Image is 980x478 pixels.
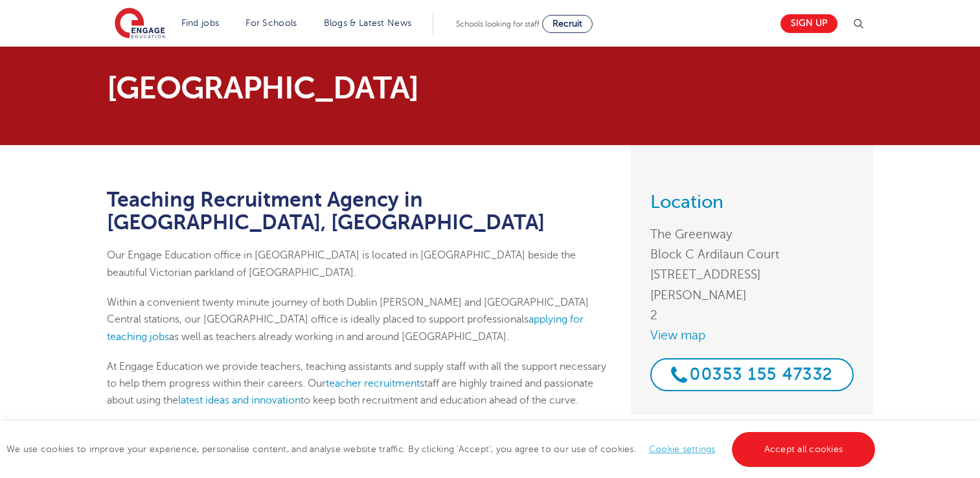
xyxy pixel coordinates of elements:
[107,313,584,342] a: applying for teaching jobs
[107,188,611,234] h1: Teaching Recruitment Agency in [GEOGRAPHIC_DATA], [GEOGRAPHIC_DATA]
[245,18,297,28] a: For Schools
[181,18,220,28] a: Find jobs
[553,19,582,28] span: Recruit
[6,444,878,454] span: We use cookies to improve your experience, personalise content, and analyse website traffic. By c...
[650,325,854,345] a: View map
[650,358,854,391] a: 00353 155 47332
[650,193,854,211] h3: Location
[542,15,593,33] a: Recruit
[107,358,611,409] p: At Engage Education we provide teachers, teaching assistants and supply staff with all the suppor...
[107,73,611,104] p: [GEOGRAPHIC_DATA]
[650,224,854,325] address: The Greenway Block C Ardilaun Court [STREET_ADDRESS][PERSON_NAME] 2
[178,394,301,406] a: latest ideas and innovation
[324,18,412,28] a: Blogs & Latest News
[326,378,420,389] a: teacher recruitment
[456,19,540,28] span: Schools looking for staff
[115,8,165,40] img: Engage Education
[107,247,611,281] p: Our Engage Education office in [GEOGRAPHIC_DATA] is located in [GEOGRAPHIC_DATA] beside the beaut...
[781,14,838,33] a: Sign up
[732,432,876,467] a: Accept all cookies
[107,294,611,345] p: Within a convenient twenty minute journey of both Dublin [PERSON_NAME] and [GEOGRAPHIC_DATA] Cent...
[649,444,716,454] a: Cookie settings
